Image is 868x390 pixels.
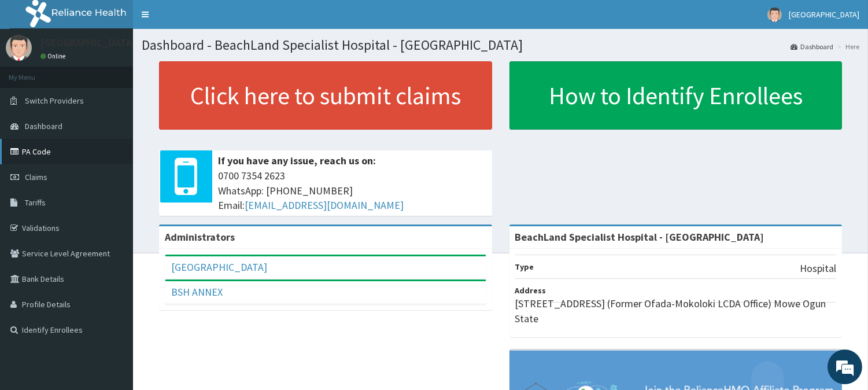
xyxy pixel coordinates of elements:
[6,35,32,61] img: User Image
[25,95,84,106] span: Switch Providers
[800,261,836,276] p: Hospital
[142,38,859,53] h1: Dashboard - BeachLand Specialist Hospital - [GEOGRAPHIC_DATA]
[791,42,833,51] a: Dashboard
[25,172,47,182] span: Claims
[515,285,546,296] b: Address
[40,52,68,60] a: Online
[171,285,223,299] a: BSH ANNEX
[25,121,62,131] span: Dashboard
[834,42,859,51] li: Here
[40,38,136,48] p: [GEOGRAPHIC_DATA]
[515,262,534,272] b: Type
[767,8,782,22] img: User Image
[171,260,267,274] a: [GEOGRAPHIC_DATA]
[789,9,859,20] span: [GEOGRAPHIC_DATA]
[25,197,46,208] span: Tariffs
[515,230,764,244] strong: BeachLand Specialist Hospital - [GEOGRAPHIC_DATA]
[245,198,404,212] a: [EMAIL_ADDRESS][DOMAIN_NAME]
[218,168,486,213] span: 0700 7354 2623 WhatsApp: [PHONE_NUMBER] Email:
[509,61,843,130] a: How to Identify Enrollees
[159,61,492,130] a: Click here to submit claims
[218,154,376,167] b: If you have any issue, reach us on:
[515,296,837,326] p: [STREET_ADDRESS] (Former Ofada-Mokoloki LCDA Office) Mowe Ogun State
[165,230,235,244] b: Administrators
